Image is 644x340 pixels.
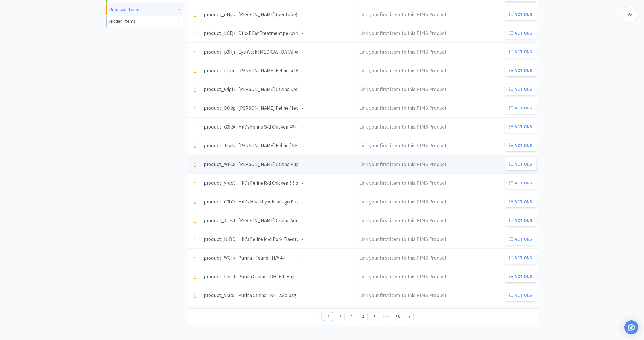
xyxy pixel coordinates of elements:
[359,29,502,37] h4: Link your first item to this PIMS Product
[238,142,298,150] div: [PERSON_NAME] Feline [MEDICAL_DATA] Chicken 5.5 oz (1958)
[238,104,298,112] div: [PERSON_NAME] Feline Metabolic Treats 5 oz. (3828)
[300,288,358,303] div: -
[359,141,502,150] h4: Link your first item to this PIMS Product
[405,312,414,321] li: Next Page
[624,320,638,334] div: Open Intercom Messenger
[300,232,358,247] div: -
[109,6,180,13] div: Unlinked Items
[324,312,333,321] li: 1
[505,102,536,114] button: Actions
[359,85,502,94] h4: Link your first item to this PIMS Product
[359,123,502,131] h4: Link your first item to this PIMS Product
[359,254,502,262] h4: Link your first item to this PIMS Product
[505,65,536,76] button: Actions
[204,292,235,299] div: product_VMbDAPSPuVytTd13j1tFJ
[204,198,235,206] div: product_C0LCoQvkbDTfbJ3ypjcm5
[204,160,235,168] div: product_WFCSlKvfF6adJ0S21xG1S
[359,67,502,75] h4: Link your first item to this PIMS Product
[505,84,536,95] button: Actions
[300,157,358,172] div: -
[300,7,358,22] div: -
[204,29,235,37] div: product_uGEjkGJIgBa8T6RaQsjI0
[204,48,235,56] div: product_p3Hjissj3R9ZuVFsNwdti
[505,121,536,133] button: Actions
[238,48,298,56] div: Eye Wash [MEDICAL_DATA] 4oz Bottle
[238,273,294,281] div: Purina Canine - DH- 6lb Bag
[347,312,356,321] a: 3
[393,312,402,321] li: 55
[238,235,298,243] div: Hill's Feline M/d Pork Flavor 5.5 Oz Can ( 4281 )
[505,196,536,207] button: Actions
[505,215,536,226] button: Actions
[359,10,502,19] h4: Link your first item to this PIMS Product
[300,45,358,59] div: -
[238,217,298,224] div: [PERSON_NAME] Canine Adult Sensitive Stomach & Skin 12.8 oz Can
[370,312,379,321] a: 5
[238,254,286,262] div: Purina - Feline - H/A 4 #
[109,18,180,25] div: Hidden Items
[204,179,235,187] div: product_yrqd3YzacQQhaaRpCuUed
[382,312,391,321] span: •••
[359,291,502,300] h4: Link your first item to this PIMS Product
[359,104,502,112] h4: Link your first item to this PIMS Product
[204,67,235,75] div: product_nLjmZhA54pbyaXBR8gaLL
[393,312,402,321] a: 55
[359,48,502,56] h4: Link your first item to this PIMS Product
[359,273,502,281] h4: Link your first item to this PIMS Product
[300,101,358,116] div: -
[336,312,344,321] a: 2
[505,271,536,282] button: Actions
[313,312,322,321] li: Previous Page
[300,138,358,153] div: -
[505,177,536,189] button: Actions
[300,82,358,97] div: -
[336,312,345,321] li: 2
[204,217,235,224] div: product_4I1wtwtjcZfo3sIoOnlwI
[359,312,367,321] a: 4
[359,160,502,169] h4: Link your first item to this PIMS Product
[505,252,536,264] button: Actions
[204,273,235,281] div: product_I7eUlTXkVO6CiXZ5vJ0zo
[204,86,235,93] div: product_6dgf8JYBHv3bAMofLRYS6
[300,26,358,41] div: -
[300,63,358,78] div: -
[505,27,536,39] button: Actions
[359,179,502,187] h4: Link your first item to this PIMS Product
[505,290,536,301] button: Actions
[238,198,298,206] div: Hill's Healthy Advantage Puppy 4# Bag ( 2565 )
[505,140,536,151] button: Actions
[505,158,536,170] button: Actions
[238,179,298,187] div: Hill's Feline R/d Chicken 5.5 oz can (6454)
[300,176,358,190] div: -
[382,312,391,321] li: Next 5 Pages
[359,216,502,225] h4: Link your first item to this PIMS Product
[238,123,298,131] div: Hill's Feline S/d Chicken 4# ( 5888 )
[300,120,358,134] div: -
[315,315,319,319] i: icon: left
[300,251,358,265] div: -
[238,29,298,37] div: Otic-E Ear Treatment per syringe
[359,235,502,243] h4: Link your first item to this PIMS Product
[359,198,502,206] h4: Link your first item to this PIMS Product
[324,312,333,321] a: 1
[238,86,298,93] div: [PERSON_NAME] Canine D/d Venison 13 oz Can (608498)
[505,46,536,58] button: Actions
[505,9,536,20] button: Actions
[238,160,298,168] div: [PERSON_NAME] Canine Puppy Chicken & Veggie Stew 12.8 Oz Can ( 7036 )
[204,254,235,262] div: product_WGHeI0ERquIpfr80VhKv9
[300,213,358,228] div: -
[300,194,358,209] div: -
[204,142,235,150] div: product_Trwt2beFpRxR8AhSGoahe
[505,233,536,245] button: Actions
[204,123,235,131] div: product_G3k50gRgvUL2ka8rHzGaj
[204,104,235,112] div: product_DOpggid8BBX25Q4LWtyaV
[238,292,296,299] div: Purina Canine - NF- 25lb bag
[370,312,379,321] li: 5
[204,11,235,18] div: product_qNj52oku5EiswVxmOh2lI
[238,67,298,75] div: [PERSON_NAME] Feline j/d 8.5# Bag (8584)
[238,11,298,18] div: [PERSON_NAME] (per tube)
[204,235,235,243] div: product_NrDDWdFxZs8t1QW6qdWSz
[300,269,358,284] div: -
